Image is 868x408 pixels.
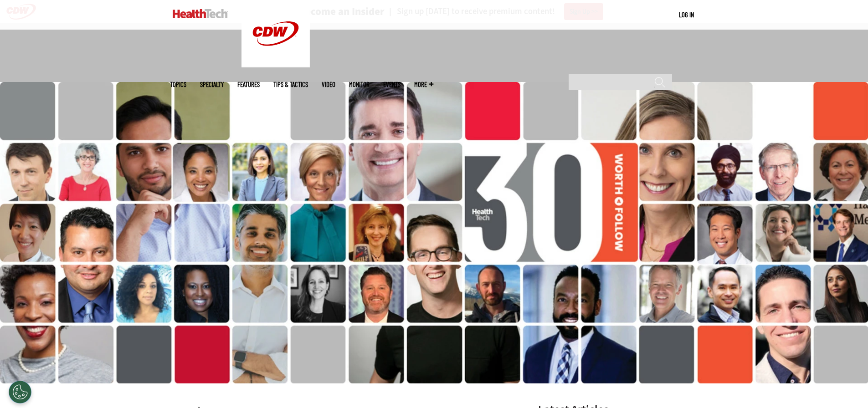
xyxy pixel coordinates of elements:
a: Events [383,81,401,88]
span: Topics [170,81,186,88]
a: Features [237,81,260,88]
button: Open Preferences [9,381,31,403]
a: Tips & Tactics [273,81,308,88]
a: Video [322,81,335,88]
a: Log in [679,10,694,19]
img: Home [173,9,228,18]
a: MonITor [349,81,370,88]
span: More [414,81,433,88]
span: Specialty [200,81,224,88]
div: User menu [679,10,694,20]
a: CDW [241,60,310,70]
div: Cookies Settings [9,381,31,403]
